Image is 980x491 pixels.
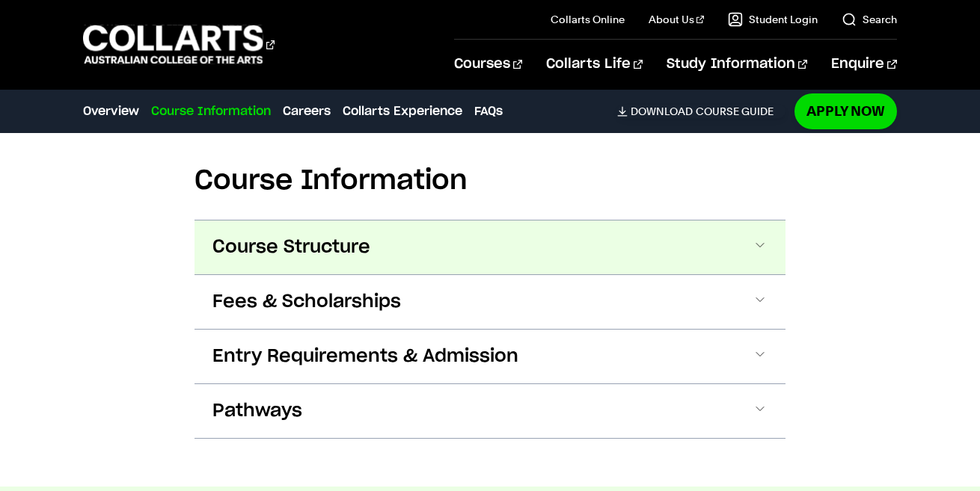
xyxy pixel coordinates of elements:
[649,12,704,27] a: About Us
[474,102,503,120] a: FAQs
[728,12,818,27] a: Student Login
[195,220,785,274] button: Course Structure
[212,235,370,259] span: Course Structure
[151,102,271,120] a: Course Information
[631,105,693,118] span: Download
[617,105,785,118] a: DownloadCourse Guide
[842,12,897,27] a: Search
[195,164,785,197] h2: Course Information
[831,40,896,89] a: Enquire
[551,12,625,27] a: Collarts Online
[343,102,462,120] a: Collarts Experience
[283,102,331,120] a: Careers
[667,40,807,89] a: Study Information
[454,40,522,89] a: Courses
[83,102,139,120] a: Overview
[212,345,518,368] span: Entry Requirements & Admission
[212,399,302,423] span: Pathways
[212,290,401,314] span: Fees & Scholarships
[546,40,643,89] a: Collarts Life
[195,384,785,438] button: Pathways
[83,23,275,66] div: Go to homepage
[195,330,785,383] button: Entry Requirements & Admission
[195,275,785,329] button: Fees & Scholarships
[794,93,897,129] a: Apply Now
